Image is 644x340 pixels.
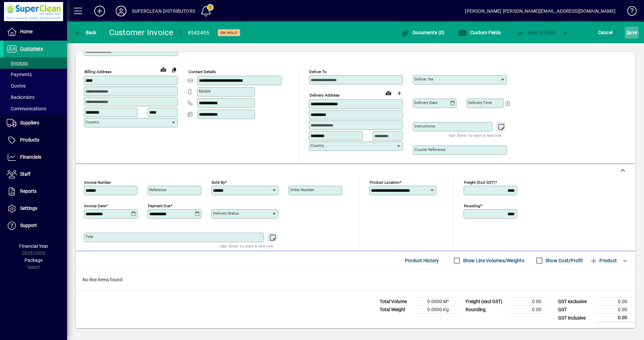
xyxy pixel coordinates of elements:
span: Financials [20,154,41,160]
span: Reports [20,188,37,194]
div: [PERSON_NAME] [PERSON_NAME][EMAIL_ADDRESS][DOMAIN_NAME] [465,6,615,16]
div: No line items found [76,270,635,290]
mat-label: Product location [370,180,399,185]
a: Quotes [3,80,67,92]
mat-label: Invoice number [84,180,111,185]
mat-hint: Use 'Enter' to start a new line [449,131,501,139]
button: Post & Email [513,26,559,39]
span: Invoices [7,60,28,66]
span: Suppliers [20,120,39,125]
span: Customers [20,46,43,51]
button: Custom Fields [457,26,502,39]
span: S [627,30,629,35]
mat-label: Title [86,234,93,239]
mat-label: Country [86,120,99,124]
span: Quotes [7,83,26,89]
button: Product [586,254,620,267]
a: Staff [3,166,67,183]
mat-label: Payment due [148,204,170,208]
div: SUPERCLEAN DISTRIBUTORS [132,6,195,16]
app-page-header-button: Back [67,26,104,39]
mat-label: Freight (excl GST) [464,180,495,185]
span: Support [20,223,37,228]
mat-label: Delivery time [468,100,492,105]
a: Communications [3,103,67,114]
a: Reports [3,183,67,200]
a: Support [3,217,67,234]
label: Show Cost/Profit [544,257,583,264]
a: View on map [158,64,169,75]
div: Customer Invoice [109,27,174,38]
span: Documents (0) [401,30,445,35]
span: Package [24,258,43,263]
mat-label: Rounding [464,204,480,208]
button: Copy to Delivery address [169,64,179,75]
button: Back [72,26,98,39]
td: GST exclusive [555,298,595,306]
td: Total Volume [376,298,417,306]
span: Financial Year [19,243,48,249]
td: Total Weight [376,306,417,314]
button: Profile [110,5,132,17]
button: Product History [402,254,442,267]
a: Financials [3,149,67,166]
a: Invoices [3,57,67,69]
td: 0.0000 Kg [417,306,457,314]
button: Choose address [394,88,405,99]
td: 0.00 [595,314,635,322]
span: Settings [20,206,37,211]
mat-label: Mobile [199,89,211,94]
td: 0.00 [509,306,549,314]
a: Backorders [3,92,67,103]
button: Cancel [596,26,614,39]
label: Show Line Volumes/Weights [462,257,524,264]
mat-label: Country [311,143,324,148]
td: 0.00 [595,298,635,306]
span: ave [627,27,637,38]
mat-label: Invoice date [84,204,106,208]
span: Communications [7,106,46,111]
span: On hold [220,31,237,35]
a: Payments [3,69,67,80]
a: Products [3,132,67,149]
td: GST inclusive [555,314,595,322]
span: Backorders [7,95,35,100]
mat-label: Order number [290,187,314,192]
td: GST [555,306,595,314]
span: Product [590,255,617,266]
span: ost & Email [517,30,555,35]
a: Home [3,23,67,40]
mat-label: Instructions [415,124,435,128]
span: Home [20,29,33,34]
td: 0.00 [509,298,549,306]
span: Back [74,30,97,35]
mat-label: Delivery status [213,211,239,216]
td: Freight (excl GST) [462,298,509,306]
a: View on map [383,88,394,98]
span: Products [20,137,39,143]
div: #542405 [187,27,210,38]
button: Save [625,26,639,39]
span: Staff [20,171,31,177]
button: Add [89,5,110,17]
a: Suppliers [3,115,67,131]
button: Documents (0) [399,26,446,39]
span: Payments [7,72,32,77]
span: Custom Fields [459,30,501,35]
span: P [528,30,531,35]
mat-label: Courier Reference [415,147,445,152]
a: Settings [3,200,67,217]
td: 0.00 [595,306,635,314]
a: Knowledge Base [622,1,636,23]
span: Cancel [598,27,613,38]
span: Product History [405,255,439,266]
mat-label: Deliver To [309,69,327,74]
mat-label: Delivery date [415,100,437,105]
td: 0.0000 M³ [417,298,457,306]
mat-label: Deliver via [415,77,433,81]
mat-label: Reference [149,187,166,192]
mat-hint: Use 'Enter' to start a new line [220,242,273,250]
mat-label: Sold by [212,180,225,185]
td: Rounding [462,306,509,314]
